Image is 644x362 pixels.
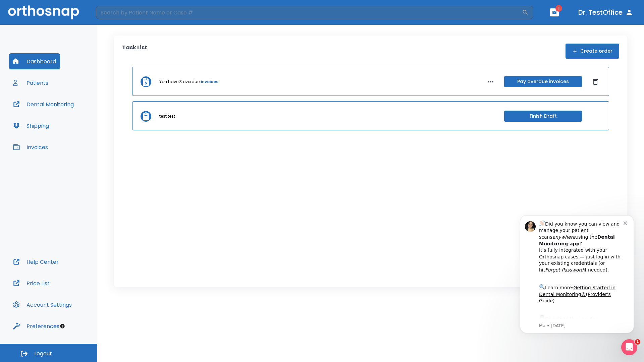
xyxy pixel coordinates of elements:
[29,111,89,123] a: App Store
[114,14,119,20] button: Dismiss notification
[29,118,114,124] p: Message from Ma, sent 3w ago
[34,350,52,357] span: Logout
[122,44,147,59] p: Task List
[29,109,114,143] div: Download the app: | ​ Let us know if you need help getting started!
[8,5,79,19] img: Orthosnap
[159,113,175,119] p: test test
[9,297,76,313] button: Account Settings
[9,254,63,270] button: Help Center
[159,79,200,85] p: You have 3 overdue
[555,5,562,12] span: 1
[96,6,522,19] input: Search by Patient Name or Case #
[576,6,636,18] button: Dr. TestOffice
[635,339,640,345] span: 1
[504,76,582,87] button: Pay overdue invoices
[59,323,65,329] div: Tooltip anchor
[566,44,619,59] button: Create order
[9,139,52,155] button: Invoices
[621,339,637,355] iframe: Intercom live chat
[9,75,52,91] button: Patients
[504,111,582,122] button: Finish Draft
[9,275,54,291] button: Price List
[510,205,644,344] iframe: Intercom notifications message
[9,318,63,334] button: Preferences
[590,76,601,87] button: Dismiss
[9,118,53,134] button: Shipping
[9,53,60,69] button: Dashboard
[201,79,218,85] a: invoices
[9,96,78,112] button: Dental Monitoring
